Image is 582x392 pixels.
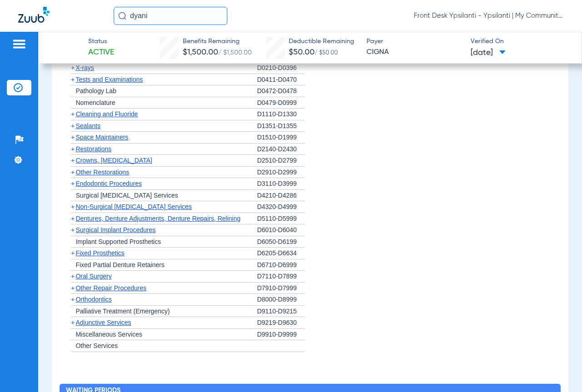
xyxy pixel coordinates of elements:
[257,62,305,74] div: D0210-D0396
[257,248,305,259] div: D6205-D6634
[257,201,305,213] div: D4320-D4999
[88,37,114,46] span: Status
[71,110,75,118] span: +
[71,226,75,233] span: +
[75,238,161,245] span: Implant Supported Prosthetics
[75,249,124,257] span: Fixed Prosthetics
[257,97,305,109] div: D0479-D0999
[71,157,75,164] span: +
[71,319,75,326] span: +
[257,236,305,248] div: D6050-D6199
[75,319,131,326] span: Adjunctive Services
[71,203,75,210] span: +
[71,215,75,222] span: +
[257,306,305,318] div: D9110-D9215
[257,317,305,329] div: D9219-D9630
[257,271,305,283] div: D7110-D7899
[75,296,111,303] span: Orthodontics
[71,76,75,83] span: +
[75,342,118,349] span: Other Services
[75,76,143,83] span: Tests and Examinations
[257,213,305,225] div: D5110-D5999
[257,294,305,306] div: D8000-D8999
[257,190,305,202] div: D4210-D4286
[257,109,305,120] div: D1110-D1330
[75,87,116,94] span: Pathology Lab
[75,308,170,315] span: Palliative Treatment (Emergency)
[315,50,338,56] span: / $50.00
[257,155,305,167] div: D2510-D2799
[75,273,111,280] span: Oral Surgery
[218,50,252,56] span: / $1,500.00
[75,180,142,187] span: Endodontic Procedures
[257,144,305,155] div: D2140-D2430
[75,261,164,268] span: Fixed Partial Denture Retainers
[71,122,75,129] span: +
[114,7,227,25] input: Search for patients
[75,284,146,292] span: Other Repair Procedures
[71,64,75,71] span: +
[71,284,75,292] span: +
[75,203,191,210] span: Non-Surgical [MEDICAL_DATA] Services
[257,283,305,294] div: D7910-D7999
[75,64,94,71] span: X-rays
[71,273,75,280] span: +
[75,134,128,141] span: Space Maintainers
[257,178,305,190] div: D3110-D3999
[289,48,315,56] span: $50.00
[71,249,75,257] span: +
[183,48,218,56] span: $1,500.00
[471,47,506,59] span: [DATE]
[537,348,582,392] iframe: Chat Widget
[183,37,252,46] span: Benefits Remaining
[471,37,567,46] span: Verified On
[75,226,156,233] span: Surgical Implant Procedures
[257,259,305,271] div: D6710-D6999
[257,167,305,179] div: D2910-D2999
[75,110,138,118] span: Cleaning and Fluoride
[75,331,142,338] span: Miscellaneous Services
[75,215,241,222] span: Dentures, Denture Adjustments, Denture Repairs, Relining
[257,329,305,341] div: D9910-D9999
[366,37,463,46] span: Payer
[257,85,305,97] div: D0472-D0478
[71,180,75,187] span: +
[71,134,75,141] span: +
[75,157,152,164] span: Crowns, [MEDICAL_DATA]
[75,99,115,106] span: Nomenclature
[366,47,463,58] span: CIGNA
[118,12,126,20] img: Search Icon
[18,7,50,23] img: Zuub Logo
[75,145,111,153] span: Restorations
[71,169,75,176] span: +
[12,39,26,50] img: hamburger-icon
[71,145,75,153] span: +
[75,169,129,176] span: Other Restorations
[414,11,564,20] span: Front Desk Ypsilanti - Ypsilanti | My Community Dental Centers
[71,296,75,303] span: +
[75,192,178,199] span: Surgical [MEDICAL_DATA] Services
[75,122,100,129] span: Sealants
[257,74,305,86] div: D0411-D0470
[257,224,305,236] div: D6010-D6040
[88,47,114,58] span: Active
[257,120,305,132] div: D1351-D1355
[289,37,354,46] span: Deductible Remaining
[257,132,305,144] div: D1510-D1999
